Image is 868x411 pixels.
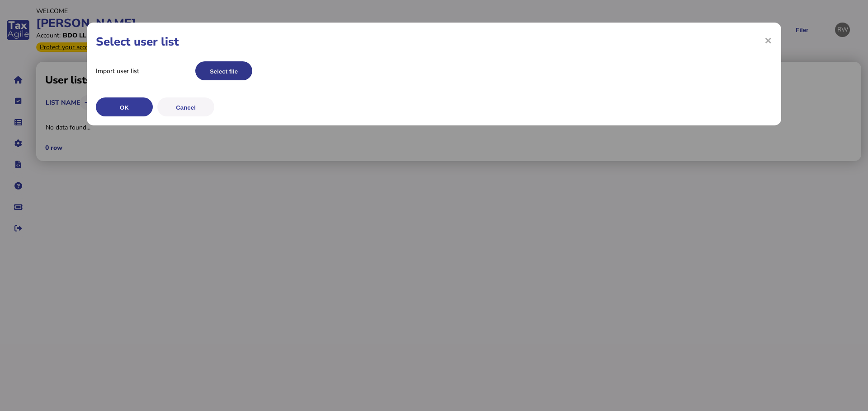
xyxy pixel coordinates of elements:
h1: Select user list [96,34,772,50]
button: Cancel [157,97,214,116]
span: Import user list [96,67,191,75]
span: × [764,32,772,49]
button: OK [96,97,153,116]
button: Select file [195,61,252,80]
